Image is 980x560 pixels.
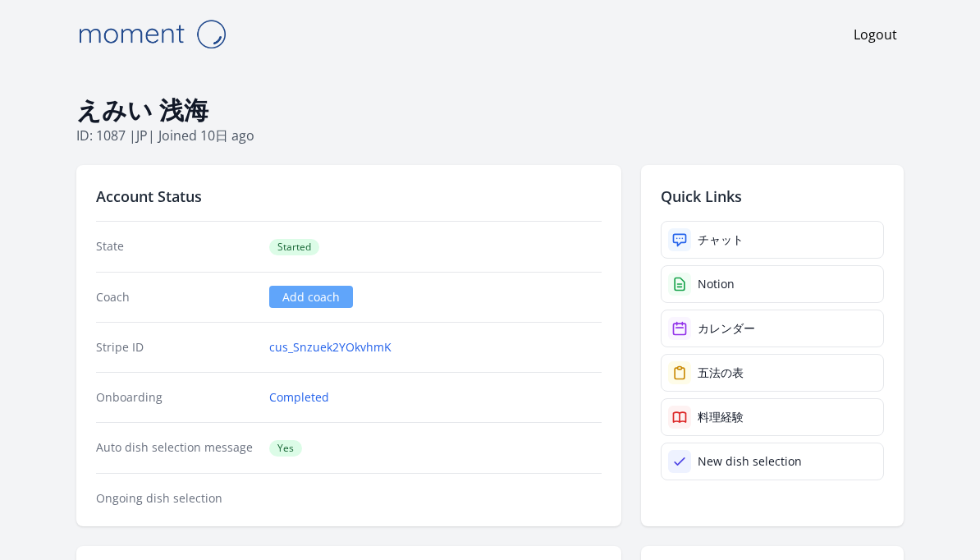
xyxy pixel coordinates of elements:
a: カレンダー [661,310,884,347]
h2: Account Status [96,185,602,208]
a: Add coach [269,286,353,308]
a: Completed [269,389,329,406]
span: jp [136,126,148,145]
dt: Onboarding [96,389,256,406]
dt: Stripe ID [96,339,256,356]
div: チャット [698,232,744,248]
span: Yes [269,440,302,457]
a: 料理経験 [661,398,884,436]
div: 五法の表 [698,365,744,381]
a: Notion [661,265,884,303]
a: Logout [854,25,897,44]
a: チャット [661,221,884,259]
a: 五法の表 [661,354,884,392]
dt: Coach [96,289,256,305]
div: 料理経験 [698,409,744,425]
h2: Quick Links [661,185,884,208]
span: Started [269,239,319,255]
dt: Ongoing dish selection [96,490,256,507]
div: カレンダー [698,320,755,337]
dt: State [96,238,256,255]
a: cus_Snzuek2YOkvhmK [269,339,392,356]
div: Notion [698,276,735,292]
dt: Auto dish selection message [96,439,256,457]
h1: えみい 浅海 [76,94,904,126]
img: Moment [70,13,234,55]
div: New dish selection [698,453,802,470]
a: New dish selection [661,443,884,480]
p: ID: 1087 | | Joined 10日 ago [76,126,904,145]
